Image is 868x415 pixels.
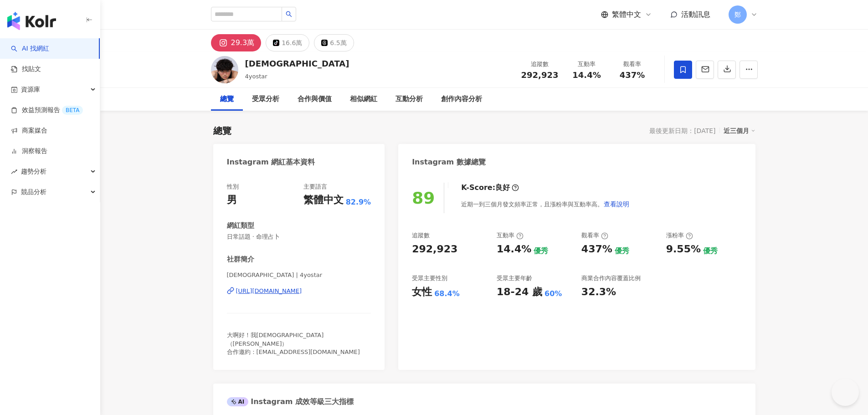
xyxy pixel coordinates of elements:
div: 68.4% [434,289,460,299]
span: search [286,11,292,17]
div: 18-24 歲 [497,285,542,299]
div: 受眾主要性別 [412,274,447,282]
div: 性別 [227,183,239,191]
div: 總覽 [220,94,234,105]
button: 29.3萬 [211,34,262,51]
span: 繁體中文 [612,10,641,20]
div: 追蹤數 [521,60,559,69]
span: 鄭 [734,10,741,20]
div: 受眾主要年齡 [497,274,532,282]
div: 受眾分析 [252,94,279,105]
div: 32.3% [581,285,616,299]
img: KOL Avatar [211,56,238,83]
span: 82.9% [346,197,371,207]
a: 洞察報告 [11,147,47,156]
span: rise [11,169,17,175]
span: 資源庫 [21,79,40,100]
div: 29.3萬 [231,36,255,49]
div: 292,923 [412,242,457,256]
a: 商案媒合 [11,126,47,135]
div: 互動率 [497,231,524,240]
div: 繁體中文 [303,193,344,207]
div: 437% [581,242,612,256]
a: searchAI 找網紅 [11,44,49,53]
div: 總覽 [213,124,231,137]
div: 主要語言 [303,183,327,191]
div: 網紅類型 [227,221,254,231]
span: 競品分析 [21,182,46,202]
div: 合作與價值 [298,94,332,105]
button: 16.6萬 [266,34,309,51]
span: 活動訊息 [681,10,710,19]
div: Instagram 網紅基本資料 [227,157,315,167]
div: 女性 [412,285,432,299]
div: 89 [412,189,435,207]
div: 追蹤數 [412,231,430,240]
div: 社群簡介 [227,255,254,264]
span: 日常話題 · 命理占卜 [227,233,371,241]
span: 趨勢分析 [21,161,46,182]
div: 相似網紅 [350,94,377,105]
div: 優秀 [615,246,629,256]
span: [DEMOGRAPHIC_DATA] | 4yostar [227,271,371,279]
div: 9.55% [666,242,701,256]
div: Instagram 數據總覽 [412,157,486,167]
div: 16.6萬 [282,36,302,49]
button: 查看說明 [603,195,630,213]
div: 60% [544,289,562,299]
span: 14.4% [572,71,601,80]
div: 觀看率 [615,60,650,69]
span: 查看說明 [604,200,629,208]
div: [URL][DOMAIN_NAME] [236,287,302,295]
a: 效益預測報告BETA [11,106,83,115]
div: 近期一到三個月發文頻率正常，且漲粉率與互動率高。 [461,195,630,213]
span: 大啊好！我[DEMOGRAPHIC_DATA]（[PERSON_NAME]） 合作邀約：[EMAIL_ADDRESS][DOMAIN_NAME] [227,332,360,355]
div: [DEMOGRAPHIC_DATA] [245,58,349,69]
div: 觀看率 [581,231,608,240]
a: 找貼文 [11,65,41,74]
div: 互動率 [570,60,604,69]
div: 14.4% [497,242,531,256]
button: 6.5萬 [314,34,354,51]
span: 292,923 [521,70,559,80]
img: logo [7,12,56,30]
div: Instagram 成效等級三大指標 [227,397,354,407]
div: 互動分析 [395,94,423,105]
div: 優秀 [703,246,718,256]
span: 4yostar [245,73,267,80]
div: 近三個月 [724,125,755,137]
div: 良好 [495,183,510,193]
div: 創作內容分析 [441,94,482,105]
div: 優秀 [534,246,548,256]
iframe: Help Scout Beacon - Open [832,379,859,406]
div: 商業合作內容覆蓋比例 [581,274,641,282]
div: 男 [227,193,237,207]
div: AI [227,397,249,406]
span: 437% [620,71,645,80]
div: 漲粉率 [666,231,693,240]
div: 最後更新日期：[DATE] [649,127,715,134]
a: [URL][DOMAIN_NAME] [227,287,371,295]
div: K-Score : [461,183,519,193]
div: 6.5萬 [330,36,346,49]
